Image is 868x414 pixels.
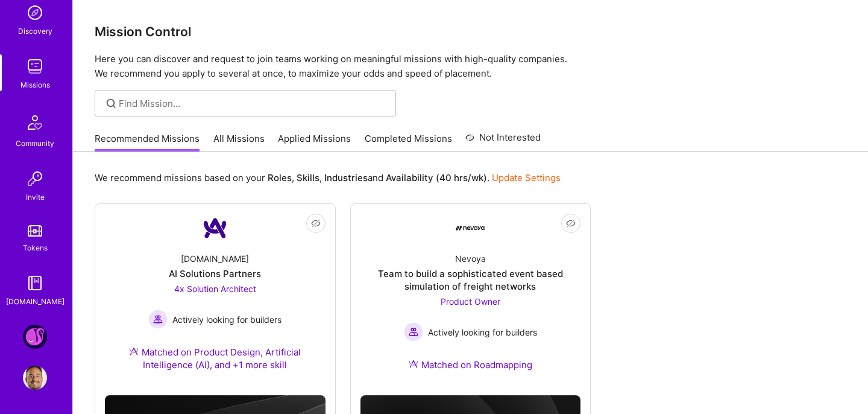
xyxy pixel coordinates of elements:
[201,214,230,243] img: Company Logo
[213,132,265,152] a: All Missions
[129,346,139,356] img: Ateam Purple Icon
[119,97,387,110] input: Find Mission...
[23,325,47,349] img: Kraken: Delivery and Migration Agentic Platform
[404,322,423,342] img: Actively looking for builders
[20,78,50,91] div: Missions
[23,271,47,295] img: guide book
[181,252,249,265] div: [DOMAIN_NAME]
[566,218,576,228] i: icon EyeClosed
[311,218,321,228] i: icon EyeClosed
[6,295,64,308] div: [DOMAIN_NAME]
[95,24,846,39] h3: Mission Control
[492,172,561,183] a: Update Settings
[16,137,54,150] div: Community
[95,171,561,184] p: We recommend missions based on your , , and .
[23,241,48,254] div: Tokens
[104,97,118,110] i: icon SearchGrey
[360,214,581,386] a: Company LogoNevoyaTeam to build a sophisticated event based simulation of freight networksProduct...
[105,346,325,371] div: Matched on Product Design, Artificial Intelligence (AI), and +1 more skill
[465,130,541,152] a: Not Interested
[365,132,452,152] a: Completed Missions
[169,267,261,280] div: AI Solutions Partners
[23,366,47,390] img: User Avatar
[409,359,418,369] img: Ateam Purple Icon
[18,25,52,37] div: Discovery
[360,267,581,293] div: Team to build a sophisticated event based simulation of freight networks
[26,191,45,203] div: Invite
[278,132,351,152] a: Applied Missions
[409,358,532,371] div: Matched on Roadmapping
[23,54,47,78] img: teamwork
[174,284,256,294] span: 4x Solution Architect
[105,214,325,386] a: Company Logo[DOMAIN_NAME]AI Solutions Partners4x Solution Architect Actively looking for builders...
[428,326,537,339] span: Actively looking for builders
[20,108,49,137] img: Community
[441,296,500,307] span: Product Owner
[386,172,487,183] b: Availability (40 hrs/wk)
[148,310,168,329] img: Actively looking for builders
[28,225,42,237] img: tokens
[455,252,486,265] div: Nevoya
[95,52,846,81] p: Here you can discover and request to join teams working on meaningful missions with high-quality ...
[23,1,47,25] img: discovery
[95,132,200,152] a: Recommended Missions
[297,172,319,183] b: Skills
[324,172,368,183] b: Industries
[172,313,281,326] span: Actively looking for builders
[23,167,47,191] img: Invite
[20,325,50,349] a: Kraken: Delivery and Migration Agentic Platform
[20,366,50,390] a: User Avatar
[456,226,485,231] img: Company Logo
[268,172,292,183] b: Roles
